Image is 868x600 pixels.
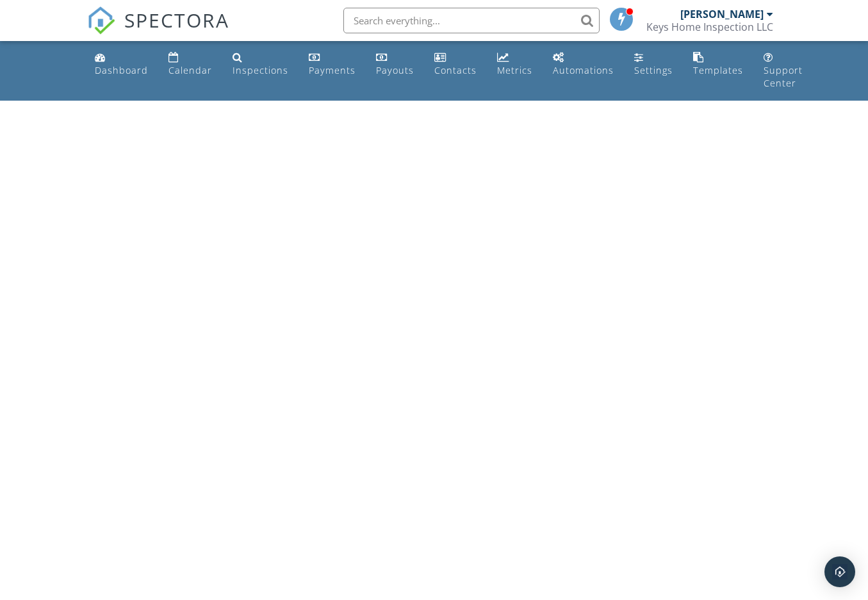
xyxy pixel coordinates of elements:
div: Payouts [376,64,414,76]
div: Support Center [764,64,803,89]
div: Settings [634,64,673,76]
div: Dashboard [95,64,148,76]
a: Metrics [492,46,537,83]
img: The Best Home Inspection Software - Spectora [87,6,115,35]
a: Support Center [758,46,808,96]
input: Search everything... [343,8,600,33]
a: SPECTORA [87,17,229,44]
a: Calendar [163,46,217,83]
div: Automations [553,64,614,76]
div: Contacts [434,64,477,76]
div: Metrics [497,64,532,76]
a: Dashboard [90,46,153,83]
a: Settings [629,46,678,83]
div: Inspections [233,64,288,76]
span: SPECTORA [124,6,229,33]
div: Calendar [168,64,212,76]
div: Keys Home Inspection LLC [646,21,773,33]
a: Contacts [429,46,482,83]
div: Open Intercom Messenger [824,556,855,587]
a: Templates [688,46,748,83]
div: Payments [309,64,356,76]
div: Templates [693,64,743,76]
a: Payments [304,46,361,83]
a: Inspections [227,46,293,83]
a: Payouts [371,46,419,83]
div: [PERSON_NAME] [680,8,764,21]
a: Automations (Basic) [548,46,619,83]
